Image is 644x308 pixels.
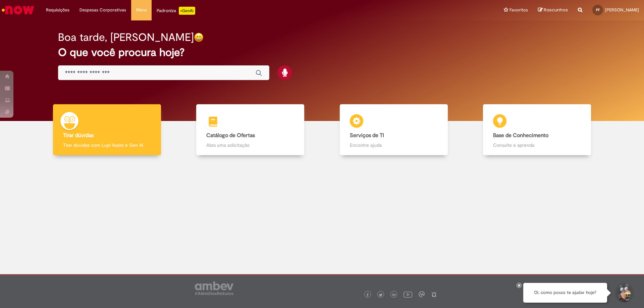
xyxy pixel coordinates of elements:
button: Iniciar Conversa de Suporte [614,283,634,303]
span: Requisições [46,7,69,13]
p: +GenAi [179,7,195,15]
a: Rascunhos [538,7,568,13]
h2: Boa tarde, [PERSON_NAME] [58,32,194,43]
a: Serviços de TI Encontre ajuda [322,104,466,156]
img: happy-face.png [194,33,204,42]
span: PF [596,8,600,12]
p: Encontre ajuda [350,142,438,148]
span: Rascunhos [544,7,568,13]
span: Favoritos [509,7,528,13]
h2: O que você procura hoje? [58,47,586,58]
span: [PERSON_NAME] [605,7,639,13]
p: Tirar dúvidas com Lupi Assist e Gen Ai [63,142,151,148]
div: Padroniza [157,7,195,15]
a: Tirar dúvidas Tirar dúvidas com Lupi Assist e Gen Ai [35,104,179,156]
a: Catálogo de Ofertas Abra uma solicitação [179,104,322,156]
b: Base de Conhecimento [493,132,548,139]
span: Despesas Corporativas [79,7,126,13]
img: logo_footer_linkedin.png [392,293,396,297]
img: logo_footer_twitter.png [379,293,382,297]
img: ServiceNow [1,3,35,17]
img: logo_footer_facebook.png [366,293,369,297]
img: logo_footer_ambev_rotulo_gray.png [195,282,233,295]
b: Catálogo de Ofertas [206,132,255,139]
img: logo_footer_youtube.png [404,290,412,299]
a: Base de Conhecimento Consulte e aprenda [466,104,609,156]
p: Abra uma solicitação [206,142,294,148]
b: Serviços de TI [350,132,384,139]
img: logo_footer_naosei.png [431,291,437,297]
b: Tirar dúvidas [63,132,94,139]
span: More [136,7,147,13]
img: logo_footer_workplace.png [419,291,425,297]
p: Consulte e aprenda [493,142,581,148]
div: Oi, como posso te ajudar hoje? [523,283,607,303]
